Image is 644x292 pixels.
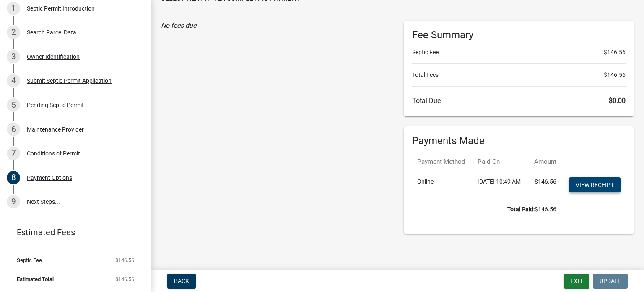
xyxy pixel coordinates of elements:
[569,177,621,192] a: View receipt
[412,48,626,57] li: Septic Fee
[27,54,80,60] div: Owner Identification
[564,274,589,289] button: Exit
[27,29,76,35] div: Search Parcel Data
[7,74,20,87] div: 4
[7,2,20,15] div: 1
[412,97,626,105] h6: Total Due
[27,102,84,108] div: Pending Septic Permit
[412,135,626,147] h6: Payments Made
[7,224,138,241] a: Estimated Fees
[7,123,20,136] div: 6
[528,152,561,172] th: Amount
[115,258,134,263] span: $146.56
[600,278,621,284] span: Update
[604,48,626,57] span: $146.56
[17,258,42,263] span: Septic Fee
[7,26,20,39] div: 2
[609,97,626,105] span: $0.00
[161,21,198,29] i: No fees due.
[7,171,20,184] div: 8
[412,152,473,172] th: Payment Method
[412,71,626,79] li: Total Fees
[7,98,20,112] div: 5
[507,206,535,213] b: Total Paid:
[27,78,112,84] div: Submit Septic Permit Application
[412,29,626,41] h6: Fee Summary
[27,150,80,156] div: Conditions of Permit
[7,147,20,160] div: 7
[27,175,72,181] div: Payment Options
[412,200,561,219] td: $146.56
[115,276,134,282] span: $146.56
[174,278,189,284] span: Back
[7,50,20,63] div: 3
[528,172,561,200] td: $146.56
[473,152,528,172] th: Paid On
[7,195,20,208] div: 9
[167,274,196,289] button: Back
[412,172,473,200] td: Online
[604,71,626,79] span: $146.56
[17,276,54,282] span: Estimated Total
[27,126,84,132] div: Maintenance Provider
[27,5,95,11] div: Septic Permit Introduction
[473,172,528,200] td: [DATE] 10:49 AM
[593,274,628,289] button: Update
